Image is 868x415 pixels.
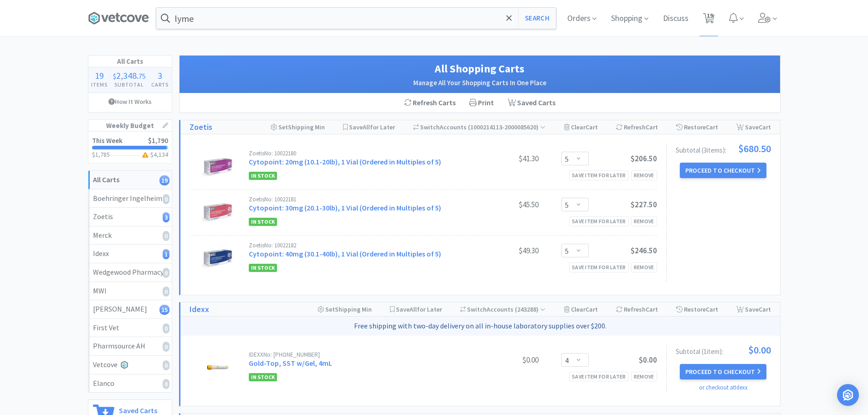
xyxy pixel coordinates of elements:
[93,322,167,334] div: First Vet
[249,172,277,180] span: In Stock
[163,194,169,204] i: 0
[163,379,169,389] i: 0
[184,320,776,332] p: Free shipping with two-day delivery on all in-house laboratory supplies over $200.
[467,305,487,313] span: Switch
[163,231,169,241] i: 0
[631,200,657,210] span: $227.50
[249,264,277,272] span: In Stock
[410,305,417,313] span: All
[759,123,771,131] span: Cart
[190,303,209,316] a: Idexx
[88,245,172,263] a: Idexx1
[139,72,146,81] span: 75
[249,242,470,248] div: Zoetis No: 10022182
[470,153,539,164] div: $41.30
[119,405,158,414] h6: Saved Carts
[249,359,332,368] a: Gold-Top, SST w/Gel, 4mL
[249,218,277,226] span: In Stock
[616,120,658,134] div: Refresh
[93,340,167,352] div: Pharmsource AH
[156,8,556,29] input: Search by item, sku, manufacturer, ingredient, size...
[88,319,172,338] a: First Vet0
[163,342,169,352] i: 0
[514,305,545,313] span: ( 243288 )
[88,190,172,208] a: Boehringer Ingelheim0
[93,303,167,315] div: [PERSON_NAME]
[249,352,470,358] div: IDEXX No: [PHONE_NUMBER]
[163,360,169,370] i: 0
[631,246,657,256] span: $246.50
[680,163,766,178] button: Proceed to Checkout
[93,175,119,184] strong: All Carts
[748,345,771,355] span: $0.00
[88,171,172,190] a: All Carts19
[564,302,598,316] div: Clear
[88,300,172,319] a: [PERSON_NAME]15
[462,93,501,113] div: Print
[88,337,172,356] a: Pharmsource AH0
[202,150,234,182] img: bd664e03be1e4343977eeb9e4a5ab1c4_529555.jpeg
[189,60,771,77] h1: All Shopping Carts
[163,287,169,297] i: 0
[420,123,440,131] span: Switch
[140,151,168,158] h3: $
[616,302,658,316] div: Refresh
[467,123,545,131] span: ( 1000214113-2000085620 )
[470,245,539,256] div: $49.30
[163,249,169,259] i: 1
[397,93,462,113] div: Refresh Carts
[163,212,169,222] i: 3
[631,154,657,164] span: $206.50
[190,121,212,134] a: Zoetis
[518,8,556,29] button: Search
[249,249,441,258] a: Cytopoint: 40mg (30.1-40lb), 1 Vial (Ordered in Multiples of 5)
[736,302,771,316] div: Save
[202,196,234,228] img: 69894a3c7d5a4dd096f1abf43bd68f98_541731.jpeg
[88,208,172,226] a: Zoetis3
[646,123,658,131] span: Cart
[149,80,171,89] h4: Carts
[116,70,137,81] span: 2,348
[759,305,771,313] span: Cart
[318,302,372,316] div: Shipping Min
[460,302,546,316] div: Accounts
[158,70,162,81] span: 3
[349,123,395,131] span: Save for Later
[163,268,169,278] i: 0
[159,305,169,315] i: 15
[88,56,172,67] h1: All Carts
[470,199,539,210] div: $45.50
[88,226,172,245] a: Merck0
[93,193,167,205] div: Boehringer Ingelheim
[413,120,546,134] div: Accounts
[676,345,771,355] div: Subtotal ( 1 item ):
[93,285,167,297] div: MWI
[93,211,167,223] div: Zoetis
[631,170,657,180] div: Remove
[88,263,172,282] a: Wedgewood Pharmacy0
[249,196,470,202] div: Zoetis No: 10022181
[93,230,167,241] div: Merck
[586,123,598,131] span: Cart
[569,262,629,272] div: Save item for later
[271,120,325,134] div: Shipping Min
[699,384,748,391] a: or checkout at Idexx
[93,248,167,260] div: Idexx
[586,305,598,313] span: Cart
[154,150,168,159] span: 4,134
[88,93,172,110] a: How It Works
[148,136,168,145] span: $1,790
[325,305,335,313] span: Set
[564,120,598,134] div: Clear
[706,305,718,313] span: Cart
[676,120,718,134] div: Restore
[363,123,370,131] span: All
[680,364,766,379] button: Proceed to Checkout
[202,352,234,384] img: ebff44d04c084d9dbb62ce5b5222f2e7_765847.png
[88,132,172,163] a: This Week$1,790$1,785$4,134
[631,372,657,381] div: Remove
[249,373,277,381] span: In Stock
[163,323,169,333] i: 0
